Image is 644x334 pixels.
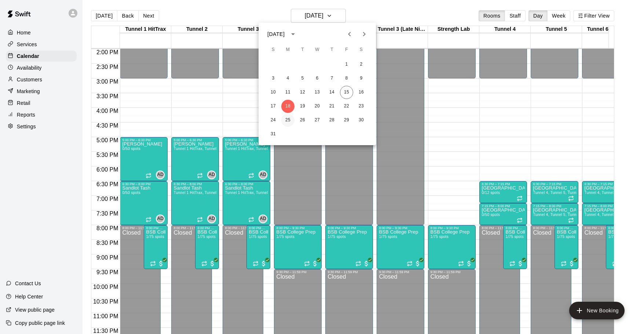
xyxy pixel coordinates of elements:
[355,100,368,113] button: 23
[267,128,280,141] button: 31
[340,114,353,127] button: 29
[340,72,353,85] button: 8
[325,114,339,127] button: 28
[281,72,294,85] button: 4
[267,72,280,85] button: 3
[340,86,353,99] button: 15
[281,114,294,127] button: 25
[296,114,309,127] button: 26
[355,86,368,99] button: 16
[311,72,324,85] button: 6
[311,86,324,99] button: 13
[355,114,368,127] button: 30
[281,86,294,99] button: 11
[340,100,353,113] button: 22
[311,100,324,113] button: 20
[342,27,357,41] button: Previous month
[325,86,339,99] button: 14
[340,43,353,57] span: Friday
[311,43,324,57] span: Wednesday
[296,43,309,57] span: Tuesday
[325,72,339,85] button: 7
[296,72,309,85] button: 5
[281,43,294,57] span: Monday
[267,43,280,57] span: Sunday
[355,58,368,71] button: 2
[355,43,368,57] span: Saturday
[281,100,294,113] button: 18
[267,86,280,99] button: 10
[325,43,339,57] span: Thursday
[296,86,309,99] button: 12
[357,27,372,41] button: Next month
[267,100,280,113] button: 17
[340,58,353,71] button: 1
[355,72,368,85] button: 9
[267,114,280,127] button: 24
[311,114,324,127] button: 27
[267,30,285,38] div: [DATE]
[296,100,309,113] button: 19
[325,100,339,113] button: 21
[287,28,299,40] button: calendar view is open, switch to year view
